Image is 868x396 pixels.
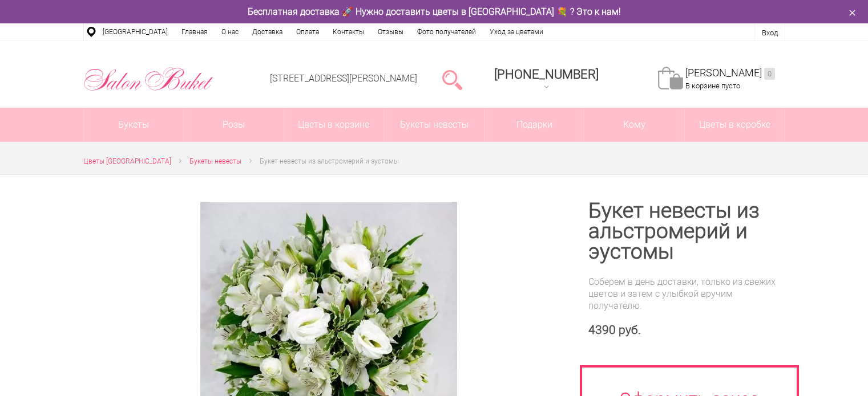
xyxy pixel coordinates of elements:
a: Контакты [326,23,371,40]
a: [PHONE_NUMBER] [487,63,605,96]
span: Букет невесты из альстромерий и эустомы [260,157,399,165]
img: Цветы Нижний Новгород [83,64,214,94]
a: Цветы в коробке [685,108,785,142]
div: Соберем в день доставки, только из свежих цветов и затем с улыбкой вручим получателю. [588,276,785,312]
a: Фото получателей [410,23,483,40]
a: Уход за цветами [483,23,550,40]
h1: Букет невесты из альстромерий и эустомы [588,201,785,262]
a: Доставка [245,23,289,40]
span: Букеты невесты [189,157,241,165]
span: Кому [584,108,684,142]
a: Вход [762,28,778,37]
a: Главная [175,23,215,40]
a: Подарки [485,108,584,142]
a: Букеты невесты [384,108,484,142]
a: Букеты невесты [189,156,241,168]
a: [STREET_ADDRESS][PERSON_NAME] [270,73,417,84]
ins: 0 [764,68,775,80]
a: Розы [184,108,284,142]
a: Цветы [GEOGRAPHIC_DATA] [83,156,171,168]
span: Цветы [GEOGRAPHIC_DATA] [83,157,171,165]
a: Отзывы [371,23,410,40]
a: О нас [215,23,245,40]
div: Бесплатная доставка 🚀 Нужно доставить цветы в [GEOGRAPHIC_DATA] 💐 ? Это к нам! [75,6,794,18]
a: Оплата [289,23,326,40]
a: [PERSON_NAME] [685,67,775,80]
a: Цветы в корзине [284,108,384,142]
div: 4390 руб. [588,323,785,337]
a: [GEOGRAPHIC_DATA] [96,23,175,40]
a: Букеты [84,108,184,142]
span: В корзине пусто [685,81,740,90]
span: [PHONE_NUMBER] [494,67,599,81]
